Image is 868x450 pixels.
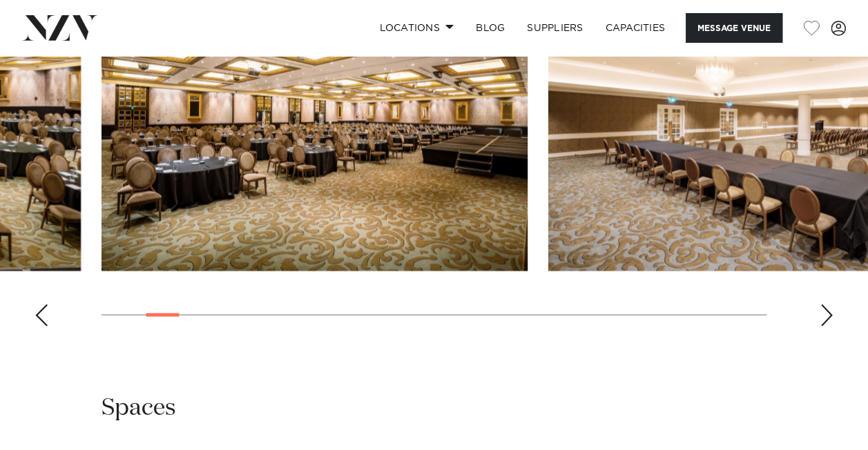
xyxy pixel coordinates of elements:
a: BLOG [465,13,516,43]
a: SUPPLIERS [516,13,594,43]
button: Message Venue [686,13,782,43]
img: nzv-logo.png [22,15,97,40]
a: Capacities [595,13,677,43]
h2: Spaces [102,393,176,424]
a: Locations [368,13,465,43]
